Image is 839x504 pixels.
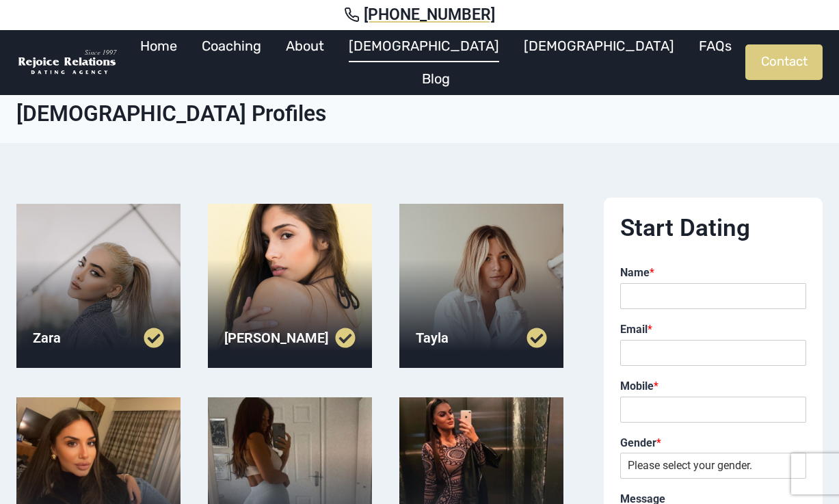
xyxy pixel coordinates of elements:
img: Rejoice Relations [16,49,119,77]
a: About [274,29,336,62]
label: Name [620,266,806,280]
a: Coaching [189,29,274,62]
a: Contact [745,44,823,80]
a: [DEMOGRAPHIC_DATA] [511,29,687,62]
a: Home [128,29,189,62]
nav: Primary Navigation [126,29,745,95]
a: FAQs [687,29,744,62]
input: Mobile [620,397,806,423]
h2: Start Dating [620,214,806,243]
label: Email [620,323,806,337]
a: [DEMOGRAPHIC_DATA] [336,29,511,62]
label: Mobile [620,380,806,394]
label: Gender [620,436,806,451]
a: Blog [410,62,462,95]
h1: [DEMOGRAPHIC_DATA] Profiles [16,101,823,127]
a: [PHONE_NUMBER] [16,5,823,25]
span: [PHONE_NUMBER] [364,5,495,25]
